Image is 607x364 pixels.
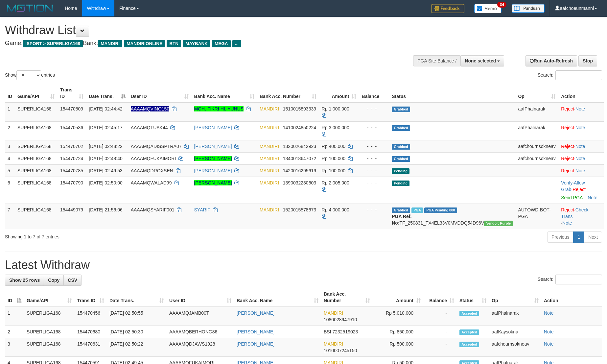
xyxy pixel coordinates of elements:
a: MOH. FIKRI HI. YUNUS [194,106,244,111]
th: Op: activate to sort column ascending [515,84,558,103]
span: MANDIRI [260,168,279,173]
td: aafchournsokneav [489,338,541,357]
th: Bank Acc. Name: activate to sort column ascending [234,288,321,307]
td: 1 [5,307,24,326]
div: PGA Site Balance / [413,55,460,66]
td: 1 [5,103,15,122]
span: MANDIRIONLINE [124,40,165,47]
a: Note [575,106,585,111]
a: Note [544,310,554,316]
span: [DATE] 02:45:17 [89,125,122,130]
td: AAAAMQJAMB00T [167,307,234,326]
a: Stop [578,55,597,66]
span: Show 25 rows [9,278,40,283]
span: [DATE] 21:56:06 [89,207,122,212]
span: 154470785 [60,168,83,173]
a: Note [575,156,585,161]
span: None selected [465,58,496,63]
span: [DATE] 02:48:40 [89,156,122,161]
th: Op: activate to sort column ascending [489,288,541,307]
td: 7 [5,204,15,229]
th: Amount: activate to sort column ascending [319,84,359,103]
td: · [558,164,604,177]
th: User ID: activate to sort column ascending [167,288,234,307]
td: SUPERLIGA168 [15,121,58,140]
td: SUPERLIGA168 [24,338,75,357]
span: Pending [392,181,409,186]
span: MANDIRI [260,125,279,130]
td: aafPhalnarak [515,103,558,122]
a: Allow Grab [561,180,585,192]
td: 154470456 [75,307,107,326]
a: Note [575,168,585,173]
td: · · [558,177,604,204]
span: · [561,180,585,192]
a: Reject [561,106,574,111]
a: Reject [572,187,586,192]
td: [DATE] 02:50:22 [107,338,167,357]
td: Rp 850,000 [373,326,423,338]
img: MOTION_logo.png [5,3,55,13]
span: Pending [392,168,409,174]
span: Accepted [459,311,479,316]
td: AAAAMQDJAWS1928 [167,338,234,357]
span: ... [232,40,241,47]
span: AAAAMQADISSPTRA07 [131,144,182,149]
span: Accepted [459,329,479,335]
span: Copy 1320026842923 to clipboard [283,144,316,149]
span: MAYBANK [183,40,210,47]
a: Note [562,220,572,226]
span: Accepted [459,342,479,347]
span: MANDIRI [324,341,343,347]
a: Next [584,231,602,243]
div: Showing 1 to 7 of 7 entries [5,231,248,240]
span: Copy 7232519023 to clipboard [332,329,358,334]
td: · [558,152,604,164]
span: Nama rekening ada tanda titik/strip, harap diedit [131,106,170,111]
td: 5 [5,164,15,177]
th: User ID: activate to sort column ascending [128,84,192,103]
td: AAAAMQBERHONG86 [167,326,234,338]
th: Action [541,288,602,307]
a: [PERSON_NAME] [194,180,232,185]
span: Grabbed [392,107,410,112]
th: Balance [359,84,389,103]
span: 154470536 [60,125,83,130]
a: Verify [561,180,572,185]
span: MANDIRI [98,40,122,47]
a: Reject [561,168,574,173]
th: Bank Acc. Name: activate to sort column ascending [192,84,257,103]
span: Copy 1410024850224 to clipboard [283,125,316,130]
span: Grabbed [392,125,410,131]
span: Grabbed [392,144,410,150]
label: Search: [538,70,602,80]
span: MEGA [212,40,231,47]
th: Balance: activate to sort column ascending [423,288,457,307]
td: Rp 5,010,000 [373,307,423,326]
th: Bank Acc. Number: activate to sort column ascending [321,288,373,307]
span: BSI [324,329,331,334]
span: MANDIRI [260,180,279,185]
div: - - - [362,124,386,131]
span: MANDIRI [324,310,343,316]
div: - - - [362,206,386,213]
td: SUPERLIGA168 [24,307,75,326]
a: Run Auto-Refresh [525,55,577,66]
td: [DATE] 02:50:55 [107,307,167,326]
span: 34 [497,2,506,8]
img: panduan.png [512,4,545,13]
td: 154470631 [75,338,107,357]
th: Bank Acc. Number: activate to sort column ascending [257,84,319,103]
span: MANDIRI [260,106,279,111]
a: [PERSON_NAME] [237,329,274,334]
span: [DATE] 02:49:53 [89,168,122,173]
td: aafKaysokna [489,326,541,338]
h1: Withdraw List [5,24,398,37]
a: Note [575,144,585,149]
a: [PERSON_NAME] [237,341,274,347]
b: PGA Ref. No: [392,214,411,226]
td: SUPERLIGA168 [15,103,58,122]
th: Date Trans.: activate to sort column descending [86,84,128,103]
th: Status: activate to sort column ascending [457,288,489,307]
a: [PERSON_NAME] [237,310,274,316]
